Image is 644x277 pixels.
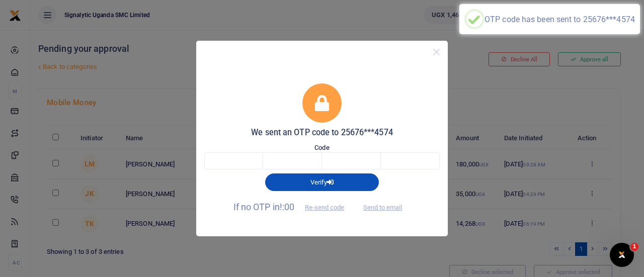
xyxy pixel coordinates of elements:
[233,202,353,212] span: If no OTP in
[204,128,440,138] h5: We sent an OTP code to 25676***4574
[429,45,444,59] button: Close
[314,143,329,153] label: Code
[280,202,294,212] span: !:00
[485,15,635,24] div: OTP code has been sent to 25676***4574
[610,243,634,267] iframe: Intercom live chat
[630,243,638,251] span: 1
[265,173,379,191] button: Verify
